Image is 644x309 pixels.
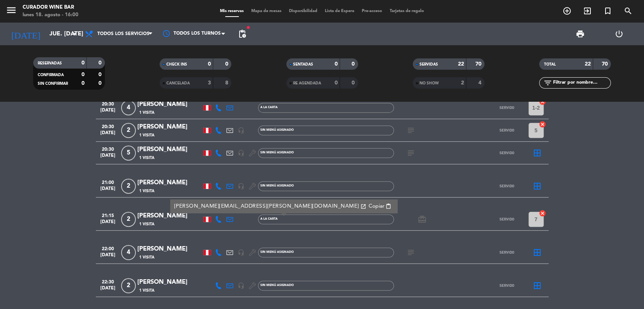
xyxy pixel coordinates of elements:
span: Todos los servicios [97,31,149,37]
div: [PERSON_NAME] [137,211,201,221]
span: Lista de Espera [321,9,358,13]
button: menu [6,5,17,18]
span: Sin menú asignado [260,151,294,154]
span: [DATE] [98,252,117,261]
span: 21:15 [98,211,117,219]
span: SERVIDAS [420,63,438,66]
span: Pre-acceso [358,9,386,13]
span: 1 Visita [139,155,154,161]
strong: 0 [352,80,356,86]
span: 1 Visita [139,288,154,294]
strong: 0 [335,61,338,67]
i: border_all [533,182,542,191]
span: 1 Visita [139,110,154,116]
span: Mapa de mesas [247,9,285,13]
span: [DATE] [98,153,117,162]
strong: 22 [458,61,464,67]
input: Filtrar por nombre... [552,79,610,87]
strong: 8 [225,80,230,86]
strong: 2 [461,80,464,86]
i: filter_list [543,78,552,87]
span: 1 Visita [139,221,154,227]
i: headset_mic [238,183,244,190]
span: Mis reservas [216,9,247,13]
strong: 0 [352,61,356,67]
strong: 0 [208,61,211,67]
span: CONFIRMADA [38,73,64,77]
span: 5 [121,145,136,161]
span: 2 [121,123,136,138]
span: fiber_manual_record [246,25,251,30]
i: headset_mic [238,127,244,134]
button: SERVIDO [488,123,526,138]
span: A la carta [260,106,278,109]
span: 20:30 [98,122,117,130]
span: SERVIDO [500,128,514,132]
span: NO SHOW [420,81,439,85]
span: [DATE] [98,186,117,195]
i: headset_mic [238,249,244,256]
div: [PERSON_NAME] [137,244,201,254]
div: Curador Wine Bar [23,4,78,11]
div: LOG OUT [599,23,638,45]
div: [PERSON_NAME] [137,99,201,109]
i: border_all [533,281,542,290]
strong: 22 [585,61,591,67]
span: Disponibilidad [285,9,321,13]
span: Tarjetas de regalo [386,9,428,13]
span: Sin menú asignado [260,128,294,132]
strong: 0 [98,81,103,86]
button: SERVIDO [488,145,526,161]
span: 20:30 [98,99,117,108]
i: subject [406,248,415,257]
i: border_all [533,148,542,158]
button: SERVIDO [488,245,526,260]
span: SENTADAS [293,63,313,66]
i: card_giftcard [418,215,427,224]
span: RE AGENDADA [293,81,321,85]
i: search [624,6,633,15]
span: RESERVADAS [38,61,62,65]
div: [PERSON_NAME] [137,122,201,132]
i: subject [406,148,415,158]
i: turned_in_not [603,6,612,15]
button: SERVIDO [488,212,526,227]
strong: 0 [335,80,338,86]
span: [DATE] [98,286,117,294]
i: open_in_new [360,203,366,210]
span: CHECK INS [166,63,187,66]
span: SERVIDO [500,184,514,188]
strong: 70 [602,61,609,67]
i: arrow_drop_down [70,29,79,38]
span: 22:30 [98,277,117,286]
i: power_settings_new [615,29,624,38]
strong: 0 [225,61,230,67]
strong: 3 [208,80,211,86]
span: 22:00 [98,244,117,252]
strong: 0 [98,60,103,66]
strong: 4 [478,80,483,86]
span: A la carta [260,217,278,220]
span: Copiar [368,202,384,210]
span: 20:30 [98,144,117,153]
span: SERVIDO [500,151,514,155]
div: lunes 18. agosto - 16:00 [23,11,78,19]
span: Sin menú asignado [260,184,294,187]
span: 2 [121,278,136,293]
span: 1 Visita [139,188,154,194]
div: [PERSON_NAME] [137,277,201,287]
span: pending_actions [238,29,247,38]
span: SERVIDO [500,217,514,221]
span: Sin menú asignado [260,251,294,254]
strong: 0 [81,72,85,77]
span: 4 [121,100,136,115]
i: add_circle_outline [563,6,572,15]
i: exit_to_app [583,6,592,15]
div: [PERSON_NAME] [137,178,201,188]
span: SERVIDO [500,283,514,288]
span: [DATE] [98,219,117,228]
i: cancel [539,98,546,106]
span: 1 Visita [139,132,154,138]
strong: 0 [81,60,85,66]
span: [DATE] [98,130,117,139]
